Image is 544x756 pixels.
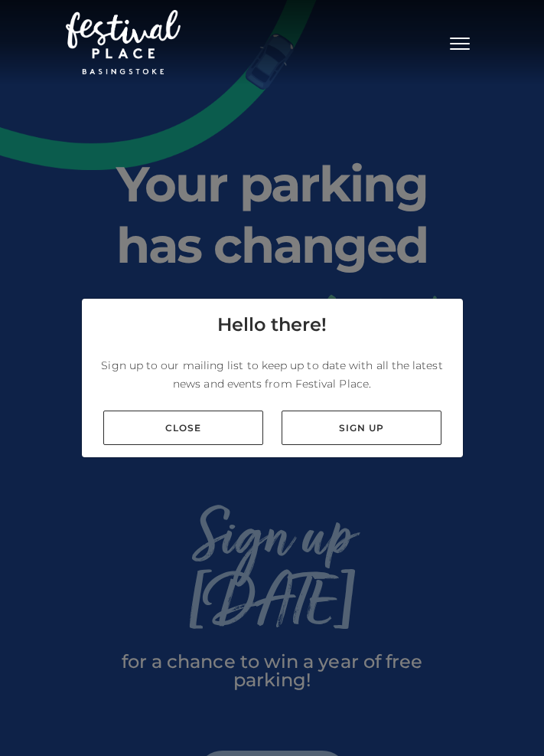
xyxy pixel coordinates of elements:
[282,411,441,445] a: Sign up
[94,356,451,393] p: Sign up to our mailing list to keep up to date with all the latest news and events from Festival ...
[66,10,181,74] img: Festival Place Logo
[441,31,479,53] button: Toggle navigation
[217,311,327,339] h4: Hello there!
[103,411,263,445] a: Close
